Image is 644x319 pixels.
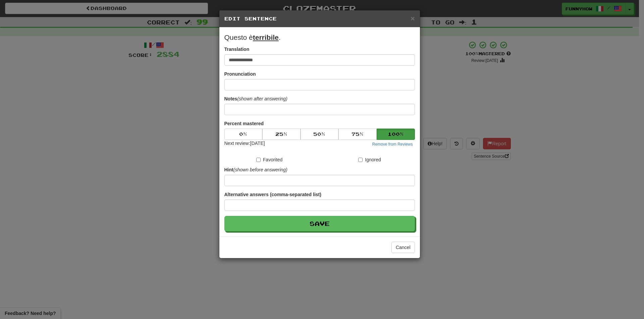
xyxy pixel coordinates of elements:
button: 100% [377,129,415,140]
button: 25% [262,129,301,140]
input: Favorited [256,158,261,162]
label: Favorited [256,156,282,163]
button: Remove from Reviews [370,141,415,148]
em: (shown after answering) [237,96,287,101]
button: Cancel [391,242,415,253]
label: Pronunciation [224,71,256,77]
button: Save [224,216,415,231]
button: 75% [338,129,377,140]
div: Next review: [DATE] [224,140,265,148]
label: Ignored [358,156,381,163]
label: Notes [224,95,287,102]
label: Alternative answers (comma-separated list) [224,191,321,198]
input: Ignored [358,158,363,162]
label: Percent mastered [224,120,264,127]
h5: Edit Sentence [224,15,415,22]
label: Translation [224,46,250,53]
span: × [411,14,415,22]
u: terribile [253,33,279,41]
button: Close [411,15,415,22]
p: Questo è . [224,32,415,43]
label: Hint [224,166,287,173]
em: (shown before answering) [233,167,287,172]
button: 50% [301,129,339,140]
div: Percent mastered [224,129,415,140]
button: 0% [224,129,263,140]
